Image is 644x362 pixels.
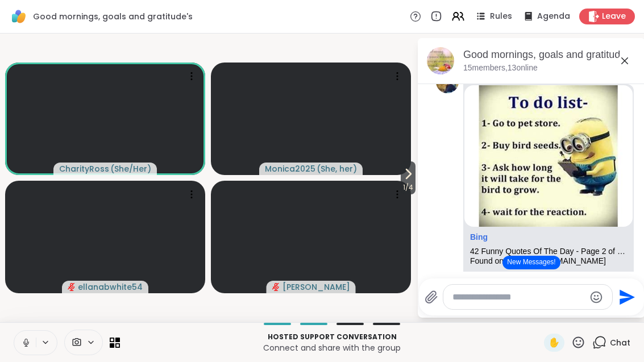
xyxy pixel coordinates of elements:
button: New Messages! [502,256,560,269]
span: ✋ [549,336,560,349]
span: Leave [602,11,626,22]
p: Hosted support conversation [127,332,537,342]
span: ( She/Her ) [110,163,151,174]
img: ShareWell Logomark [9,7,28,26]
span: Good mornings, goals and gratitude's [33,11,193,22]
span: [PERSON_NAME] [282,281,350,293]
div: 42 Funny Quotes Of The Day - Page 2 of 6 - Daily Funny Quotes [470,247,627,256]
img: Good mornings, goals and gratitude's, Oct 15 [427,47,454,74]
span: CharityRoss [59,163,109,174]
p: 15 members, 13 online [463,63,538,74]
p: Connect and share with the group [127,342,537,353]
span: audio-muted [272,283,280,291]
div: Good mornings, goals and gratitude's, [DATE] [463,48,636,62]
span: ( She, her ) [317,163,357,174]
span: 1 / 4 [401,181,416,194]
textarea: Type your message [452,292,585,303]
span: Agenda [537,11,570,22]
span: Monica2025 [265,163,315,174]
span: Chat [610,337,630,348]
span: Rules [490,11,512,22]
button: Send [613,284,638,310]
img: 42 Funny Quotes Of The Day - Page 2 of 6 - Daily Funny Quotes [464,85,633,227]
span: ellanabwhite54 [78,281,143,293]
span: audio-muted [68,283,76,291]
a: Attachment [470,232,488,242]
button: Emoji picker [589,290,603,304]
button: 1/4 [401,161,416,194]
div: Found on Bing from [DOMAIN_NAME] [470,256,627,266]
